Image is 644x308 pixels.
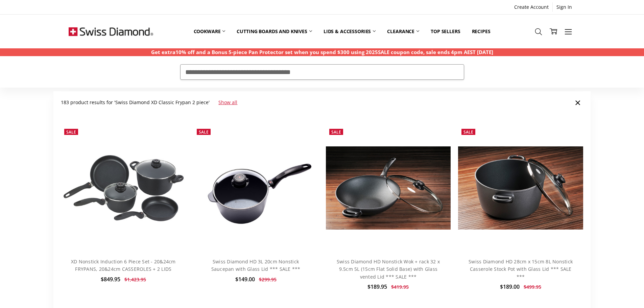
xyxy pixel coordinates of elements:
[188,16,231,46] a: Cookware
[553,2,576,12] a: Sign In
[337,258,440,280] a: Swiss Diamond HD Nonstick Wok + rack 32 x 9.5cm 5L (15cm Flat Solid Base) with Glass vented Lid *...
[425,16,466,46] a: Top Sellers
[101,276,120,283] span: $849.95
[61,125,186,250] a: XD Nonstick Induction 6 Piece Set - 20&24cm FRYPANS, 20&24cm CASSEROLES + 2 LIDS
[318,16,381,46] a: Lids & Accessories
[199,129,209,135] span: Sale
[211,258,301,272] a: Swiss Diamond HD 3L 20cm Nonstick Saucepan with Glass Lid *** SALE ***
[500,283,520,290] span: $189.00
[231,16,318,46] a: Cutting boards and knives
[61,153,186,223] img: XD Nonstick Induction 6 Piece Set - 20&24cm FRYPANS, 20&24cm CASSEROLES + 2 LIDS
[572,97,583,108] a: Close
[218,99,237,105] a: Show all
[575,95,581,110] span: ×
[391,284,409,290] span: $419.95
[510,2,552,12] a: Create Account
[235,276,255,283] span: $149.00
[71,258,176,272] a: XD Nonstick Induction 6 Piece Set - 20&24cm FRYPANS, 20&24cm CASSEROLES + 2 LIDS
[331,129,341,135] span: Sale
[151,48,493,56] p: Get extra10% off and a Bonus 5-piece Pan Protector set when you spend $300 using 2025SALE coupon ...
[69,15,153,48] img: Free Shipping On Every Order
[367,283,387,290] span: $189.95
[458,146,583,230] img: Swiss Diamond HD 28cm x 15cm 8L Nonstick Casserole Stock Pot with Glass Lid *** SALE ***
[259,276,277,283] span: $299.95
[463,129,473,135] span: Sale
[524,284,541,290] span: $499.95
[458,125,583,250] a: Swiss Diamond HD 28cm x 15cm 8L Nonstick Casserole Stock Pot with Glass Lid *** SALE ***
[469,258,573,280] a: Swiss Diamond HD 28cm x 15cm 8L Nonstick Casserole Stock Pot with Glass Lid *** SALE ***
[381,16,425,46] a: Clearance
[193,125,318,250] img: Swiss Diamond HD 3L 20cm Nonstick Saucepan with Glass Lid *** SALE ***
[466,16,496,46] a: Recipes
[61,99,210,105] span: 183 product results for 'Swiss Diamond XD Classic Frypan 2 piece'
[124,276,146,283] span: $1,423.95
[66,129,76,135] span: Sale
